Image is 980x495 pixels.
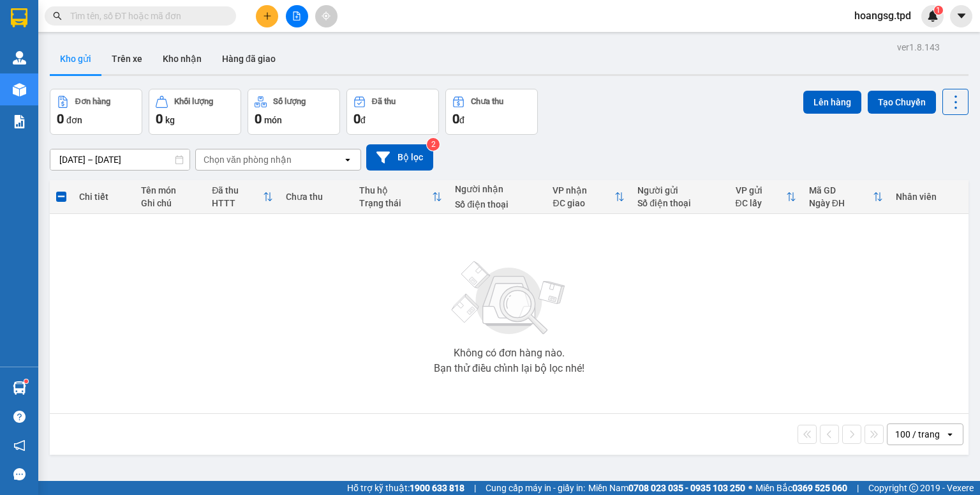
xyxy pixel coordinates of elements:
[359,198,433,208] div: Trạng thái
[50,149,189,170] input: Select a date range.
[212,185,262,195] div: Đã thu
[553,198,614,208] div: ĐC giao
[736,185,786,195] div: VP gửi
[755,481,847,495] span: Miền Bắc
[264,115,282,125] span: món
[346,89,439,135] button: Đã thu0đ
[809,185,873,195] div: Mã GD
[895,428,940,441] div: 100 / trang
[857,481,859,495] span: |
[174,97,213,106] div: Khối lượng
[13,381,26,395] img: warehouse-icon
[637,185,722,195] div: Người gửi
[736,198,786,208] div: ĐC lấy
[445,254,573,343] img: svg+xml;base64,PHN2ZyBjbGFzcz0ibGlzdC1wbHVnX19zdmciIHhtbG5zPSJodHRwOi8vd3d3LnczLm9yZy8yMDAwL3N2Zy...
[868,91,936,114] button: Tạo Chuyến
[909,484,918,492] span: copyright
[474,481,476,495] span: |
[292,11,301,20] span: file-add
[141,198,199,208] div: Ghi chú
[205,180,279,214] th: Toggle SortBy
[286,192,346,202] div: Chưa thu
[286,5,308,27] button: file-add
[471,97,503,106] div: Chưa thu
[353,180,449,214] th: Toggle SortBy
[628,483,745,493] strong: 0708 023 035 - 0935 103 250
[486,481,585,495] span: Cung cấp máy in - giấy in:
[50,89,142,135] button: Đơn hàng0đơn
[956,10,967,22] span: caret-down
[141,185,199,195] div: Tên món
[70,9,221,23] input: Tìm tên, số ĐT hoặc mã đơn
[434,363,584,374] div: Bạn thử điều chỉnh lại bộ lọc nhé!
[13,439,26,452] span: notification
[322,11,330,20] span: aim
[24,379,28,383] sup: 1
[897,40,940,54] div: ver 1.8.143
[13,83,26,96] img: warehouse-icon
[273,97,306,106] div: Số lượng
[347,481,464,495] span: Hỗ trợ kỹ thuật:
[248,89,340,135] button: Số lượng0món
[315,5,338,27] button: aim
[101,43,152,74] button: Trên xe
[936,6,940,15] span: 1
[255,111,262,126] span: 0
[950,5,972,27] button: caret-down
[53,11,62,20] span: search
[809,198,873,208] div: Ngày ĐH
[445,89,538,135] button: Chưa thu0đ
[13,51,26,65] img: warehouse-icon
[454,348,565,358] div: Không có đơn hàng nào.
[546,180,631,214] th: Toggle SortBy
[152,43,212,74] button: Kho nhận
[13,468,26,480] span: message
[945,429,955,439] svg: open
[410,483,464,493] strong: 1900 633 818
[57,111,64,126] span: 0
[343,155,353,165] svg: open
[212,43,286,74] button: Hàng đã giao
[165,115,175,125] span: kg
[452,111,459,126] span: 0
[50,43,101,74] button: Kho gửi
[353,111,360,126] span: 0
[896,192,962,202] div: Nhân viên
[360,115,366,125] span: đ
[156,111,163,126] span: 0
[13,411,26,423] span: question-circle
[204,153,292,166] div: Chọn văn phòng nhận
[263,11,272,20] span: plus
[844,8,921,24] span: hoangsg.tpd
[75,97,110,106] div: Đơn hàng
[256,5,278,27] button: plus
[79,192,128,202] div: Chi tiết
[927,10,939,22] img: icon-new-feature
[455,184,540,194] div: Người nhận
[66,115,82,125] span: đơn
[212,198,262,208] div: HTTT
[803,91,861,114] button: Lên hàng
[372,97,396,106] div: Đã thu
[748,485,752,491] span: ⚪️
[455,199,540,209] div: Số điện thoại
[553,185,614,195] div: VP nhận
[13,115,26,128] img: solution-icon
[637,198,722,208] div: Số điện thoại
[588,481,745,495] span: Miền Nam
[427,138,440,151] sup: 2
[359,185,433,195] div: Thu hộ
[803,180,889,214] th: Toggle SortBy
[792,483,847,493] strong: 0369 525 060
[459,115,464,125] span: đ
[366,144,433,171] button: Bộ lọc
[11,8,27,27] img: logo-vxr
[149,89,241,135] button: Khối lượng0kg
[729,180,803,214] th: Toggle SortBy
[934,6,943,15] sup: 1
